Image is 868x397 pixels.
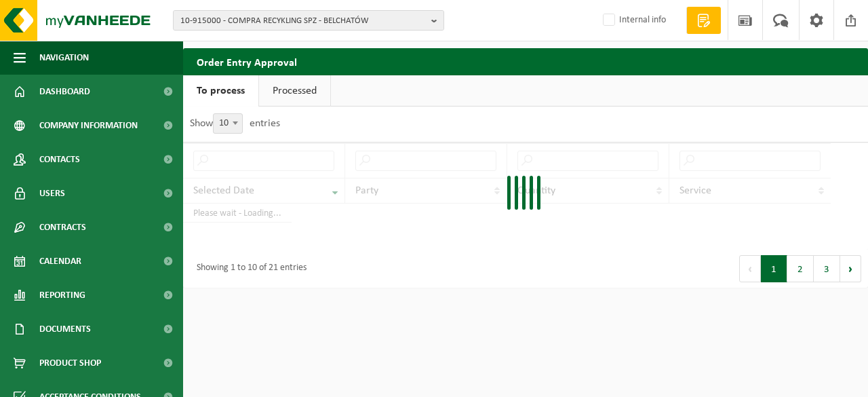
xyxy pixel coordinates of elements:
span: Dashboard [39,75,90,109]
span: 10-915000 - COMPRA RECYKLING SPZ - BELCHATÓW [180,11,426,31]
button: 2 [787,255,814,282]
span: Users [39,176,65,210]
label: Internal info [600,10,666,31]
span: 10 [214,114,242,133]
span: Documents [39,312,91,346]
button: 3 [814,255,840,282]
a: To process [183,75,258,107]
span: Navigation [39,41,89,75]
div: Showing 1 to 10 of 21 entries [190,257,307,281]
span: 10 [213,113,243,134]
button: 1 [761,255,787,282]
span: Company information [39,109,138,143]
span: Contracts [39,210,86,244]
button: Next [840,255,861,282]
span: Calendar [39,244,81,278]
label: Show entries [190,118,280,129]
button: 10-915000 - COMPRA RECYKLING SPZ - BELCHATÓW [173,10,444,31]
a: Processed [259,75,330,107]
button: Previous [739,255,761,282]
span: Product Shop [39,346,101,380]
span: Contacts [39,143,80,176]
h2: Order Entry Approval [183,48,868,75]
span: Reporting [39,278,85,312]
